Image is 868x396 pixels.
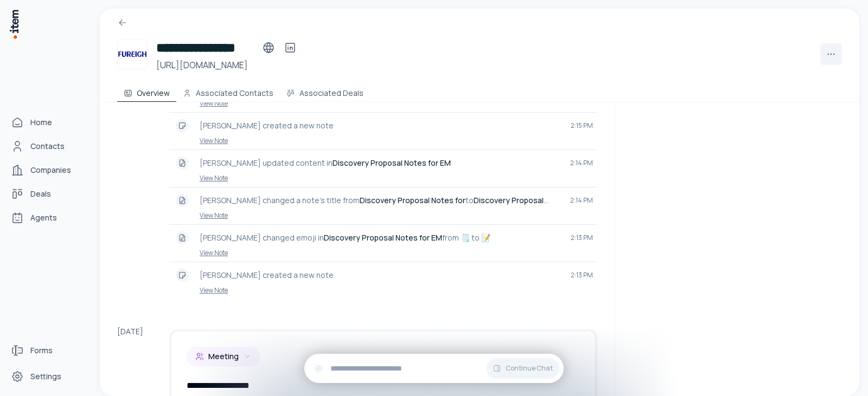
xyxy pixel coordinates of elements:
[200,270,562,281] p: [PERSON_NAME] created a new note
[333,158,451,168] strong: Discovery Proposal Notes for EM
[174,174,593,183] a: View Note
[7,340,89,361] a: Forms
[9,9,20,40] img: Item Brain Logo
[570,159,593,167] span: 2:14 PM
[30,345,53,356] span: Forms
[571,121,593,130] span: 2:15 PM
[200,232,562,243] p: [PERSON_NAME] changed emoji in from 🗒️ to 📝
[506,364,553,373] span: Continue Chat
[570,196,593,205] span: 2:14 PM
[820,43,842,65] button: More actions
[187,347,260,366] button: Meeting
[571,271,593,280] span: 2:13 PM
[200,195,548,216] strong: Discovery Proposal Notes for EM
[571,233,593,242] span: 2:13 PM
[7,207,89,229] a: Agents
[30,165,71,176] span: Companies
[30,371,61,382] span: Settings
[7,183,89,205] a: deals
[208,351,239,362] span: Meeting
[304,354,564,383] div: Continue Chat
[30,212,57,223] span: Agents
[30,141,65,152] span: Contacts
[30,189,51,199] span: Deals
[200,195,561,206] p: [PERSON_NAME] changed a note's title from to
[486,358,559,379] button: Continue Chat
[7,366,89,387] a: Settings
[174,211,593,220] a: View Note
[7,159,89,181] a: Companies
[117,39,148,69] img: Fureigh Electric
[200,158,561,168] p: [PERSON_NAME] updated content in
[174,99,593,108] a: View Note
[30,117,52,128] span: Home
[360,195,465,205] strong: Discovery Proposal Notes for
[280,80,370,102] button: Associated Deals
[174,286,593,295] a: View Note
[324,232,442,243] strong: Discovery Proposal Notes for EM
[7,112,89,133] a: Home
[117,80,176,102] button: Overview
[200,120,562,131] p: [PERSON_NAME] created a new note
[156,59,301,72] h3: [URL][DOMAIN_NAME]
[174,137,593,145] a: View Note
[7,135,89,157] a: Contacts
[174,249,593,257] a: View Note
[176,80,280,102] button: Associated Contacts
